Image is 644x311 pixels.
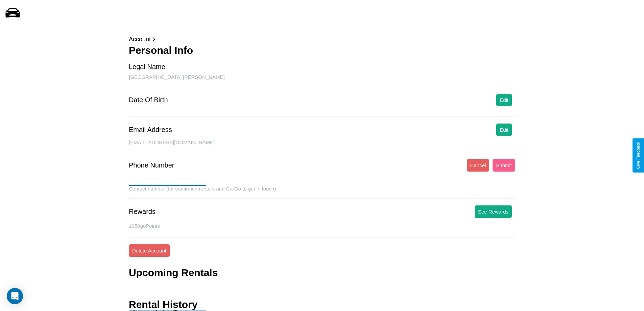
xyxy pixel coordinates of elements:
h3: Rental History [129,299,197,310]
p: Account [129,34,515,45]
div: Rewards [129,208,156,216]
div: [EMAIL_ADDRESS][DOMAIN_NAME] [129,139,515,152]
div: Email Address [129,126,172,134]
button: Cancel [467,159,490,172]
button: Edit [496,94,512,106]
button: Submit [493,159,515,172]
div: Date Of Birth [129,96,168,104]
div: Legal Name [129,63,165,71]
div: Give Feedback [636,142,641,169]
h3: Upcoming Rentals [129,267,218,279]
div: [GEOGRAPHIC_DATA] [PERSON_NAME] [129,74,515,87]
button: See Rewards [475,205,512,218]
button: Delete Account [129,244,170,257]
button: Edit [496,124,512,136]
h3: Personal Info [129,45,515,56]
div: Open Intercom Messenger [7,288,23,304]
div: Contact number (for confirmed renters and CarGo to get in touch). [129,186,515,199]
p: 1950 goPoints [129,221,515,230]
div: Phone Number [129,161,174,169]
